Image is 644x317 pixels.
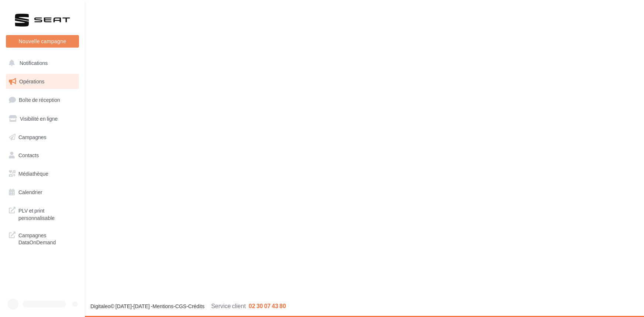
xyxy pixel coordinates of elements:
a: Médiathèque [4,166,80,182]
a: Digitaleo [90,303,110,309]
a: Campagnes DataOnDemand [4,227,80,249]
span: Campagnes [18,134,47,140]
span: PLV et print personnalisable [18,206,76,221]
button: Notifications [4,55,78,71]
a: Opérations [4,74,80,89]
a: Contacts [4,148,80,163]
button: Nouvelle campagne [6,35,79,48]
span: Calendrier [18,189,42,195]
span: © [DATE]-[DATE] - - - [90,303,286,309]
span: Notifications [20,60,48,66]
span: Contacts [18,152,39,158]
span: Médiathèque [18,170,48,177]
span: Campagnes DataOnDemand [18,230,76,246]
a: Calendrier [4,185,80,200]
span: 02 30 07 43 80 [249,302,286,309]
a: Boîte de réception [4,92,80,108]
a: Campagnes [4,130,80,145]
a: Mentions [152,303,173,309]
a: PLV et print personnalisable [4,203,80,224]
span: Opérations [19,78,44,85]
span: Boîte de réception [19,97,60,103]
span: Service client [211,302,246,309]
a: Crédits [188,303,204,309]
a: Visibilité en ligne [4,111,80,127]
a: CGS [175,303,186,309]
span: Visibilité en ligne [20,116,58,122]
